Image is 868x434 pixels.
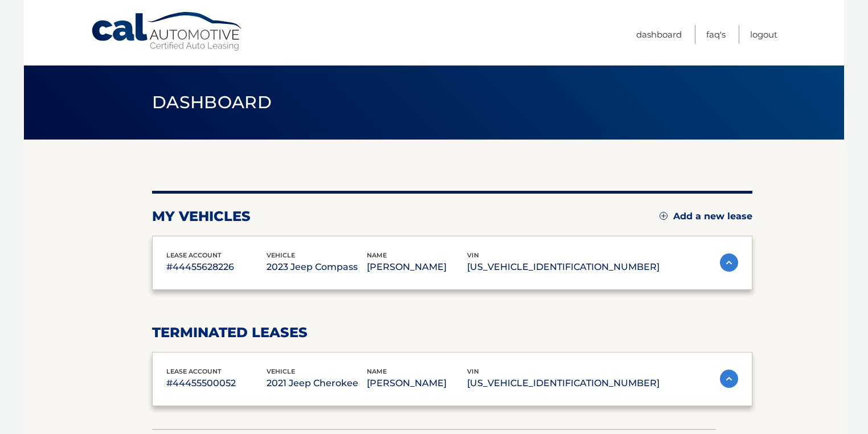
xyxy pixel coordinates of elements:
h2: terminated leases [152,324,752,341]
p: [PERSON_NAME] [367,375,467,391]
span: vin [467,367,479,375]
img: accordion-active.svg [720,370,738,388]
a: Add a new lease [660,211,752,222]
span: name [367,251,387,259]
span: vehicle [267,251,295,259]
p: #44455628226 [166,259,267,275]
p: 2023 Jeep Compass [267,259,367,275]
span: Dashboard [152,92,272,113]
p: [US_VEHICLE_IDENTIFICATION_NUMBER] [467,375,660,391]
a: FAQ's [706,25,726,44]
a: Dashboard [636,25,682,44]
a: Cal Automotive [91,11,244,52]
p: [PERSON_NAME] [367,259,467,275]
span: lease account [166,367,222,375]
p: [US_VEHICLE_IDENTIFICATION_NUMBER] [467,259,660,275]
span: lease account [166,251,222,259]
span: vin [467,251,479,259]
p: 2021 Jeep Cherokee [267,375,367,391]
span: name [367,367,387,375]
img: accordion-active.svg [720,253,738,272]
h2: my vehicles [152,208,251,225]
p: #44455500052 [166,375,267,391]
a: Logout [750,25,777,44]
span: vehicle [267,367,295,375]
img: add.svg [660,212,668,220]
